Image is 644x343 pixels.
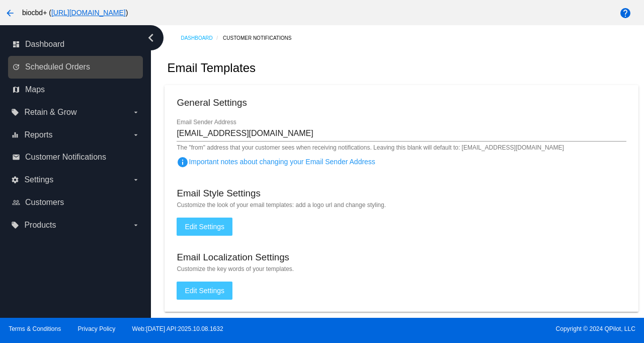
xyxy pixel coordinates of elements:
mat-hint: Customize the look of your email templates: add a logo url and change styling. [177,201,626,209]
a: Dashboard [181,30,223,46]
i: dashboard [12,40,20,48]
i: local_offer [11,221,19,229]
button: Edit Settings [177,218,232,236]
span: Edit Settings [185,223,224,231]
span: Maps [25,85,45,94]
span: Dashboard [25,40,64,49]
a: Web:[DATE] API:2025.10.08.1632 [132,325,223,332]
a: email Customer Notifications [12,149,140,165]
i: map [12,86,20,94]
i: update [12,63,20,71]
span: Reports [24,130,52,140]
mat-hint: Customize the key words of your templates. [177,265,626,272]
mat-hint: The "from" address that your customer sees when receiving notifications. Leaving this blank will ... [177,145,564,152]
a: Terms & Conditions [9,325,61,332]
h3: Email Style Settings [177,188,260,199]
h3: General Settings [177,97,247,108]
input: Email Sender Address [177,129,626,138]
a: [URL][DOMAIN_NAME] [51,9,126,17]
a: Customer Notifications [223,30,300,46]
span: Products [24,221,56,230]
i: arrow_drop_down [132,221,140,229]
a: map Maps [12,82,140,98]
h2: Email Templates [167,61,256,75]
a: Privacy Policy [78,325,116,332]
i: chevron_left [143,30,159,46]
mat-icon: arrow_back [4,7,16,19]
span: Customer Notifications [25,153,106,162]
mat-icon: help [619,7,631,19]
span: Settings [24,175,53,184]
i: local_offer [11,108,19,116]
mat-icon: info [177,156,189,168]
i: email [12,153,20,161]
button: Important notes about changing your Email Sender Address [177,152,197,172]
i: settings [11,176,19,184]
span: Scheduled Orders [25,62,90,72]
h3: Email Localization Settings [177,252,289,263]
i: equalizer [11,131,19,139]
i: arrow_drop_down [132,131,140,139]
a: dashboard Dashboard [12,36,140,52]
span: Retain & Grow [24,108,76,117]
span: Edit Settings [185,287,224,295]
i: arrow_drop_down [132,108,140,116]
span: Customers [25,198,64,207]
span: Important notes about changing your Email Sender Address [177,158,375,166]
span: biocbd+ ( ) [22,9,128,17]
i: arrow_drop_down [132,176,140,184]
i: people_outline [12,198,20,207]
a: update Scheduled Orders [12,59,140,75]
a: people_outline Customers [12,194,140,211]
button: Edit Settings [177,282,232,300]
span: Copyright © 2024 QPilot, LLC [331,325,635,332]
